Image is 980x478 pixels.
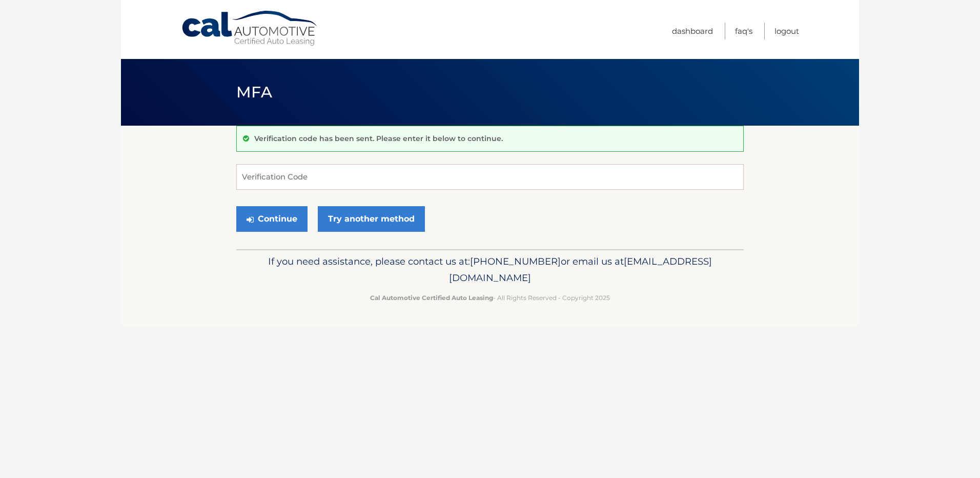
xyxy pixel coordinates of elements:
p: - All Rights Reserved - Copyright 2025 [243,292,737,303]
a: Try another method [318,206,425,232]
span: [PHONE_NUMBER] [470,255,561,267]
span: MFA [236,83,272,102]
strong: Cal Automotive Certified Auto Leasing [370,294,493,302]
a: Logout [774,23,799,39]
a: Cal Automotive [181,10,319,47]
a: Dashboard [672,23,713,39]
span: [EMAIL_ADDRESS][DOMAIN_NAME] [449,255,712,284]
p: If you need assistance, please contact us at: or email us at [243,253,737,286]
button: Continue [236,206,308,232]
input: Verification Code [236,164,744,190]
a: FAQ's [735,23,752,39]
p: Verification code has been sent. Please enter it below to continue. [254,134,503,143]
